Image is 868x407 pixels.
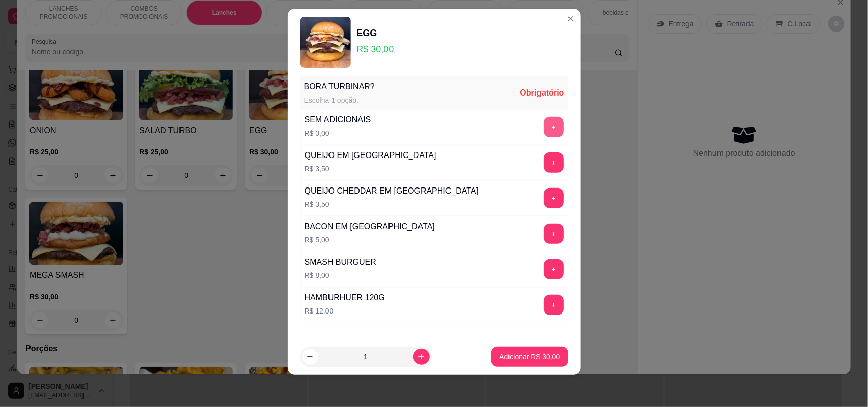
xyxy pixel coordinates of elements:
[302,349,318,365] button: decrease-product-quantity
[357,26,394,40] div: EGG
[305,149,436,162] div: QUEIJO EM [GEOGRAPHIC_DATA]
[544,295,564,315] button: add
[499,352,560,362] p: Adicionar R$ 30,00
[305,221,435,233] div: BACON EM [GEOGRAPHIC_DATA]
[305,128,371,138] p: R$ 0,00
[491,347,568,367] button: Adicionar R$ 30,00
[544,188,564,208] button: add
[304,81,375,93] div: BORA TURBINAR?
[357,42,394,56] p: R$ 30,00
[544,224,564,244] button: add
[413,349,430,365] button: increase-product-quantity
[305,114,371,126] div: SEM ADICIONAIS
[544,152,564,173] button: add
[544,117,564,137] button: add
[300,17,351,68] img: product-image
[305,185,479,197] div: QUEIJO CHEDDAR EM [GEOGRAPHIC_DATA]
[520,87,564,99] div: Obrigatório
[305,235,435,245] p: R$ 5,00
[544,259,564,279] button: add
[305,199,479,209] p: R$ 3,50
[305,306,385,316] p: R$ 12,00
[304,95,375,105] div: Escolha 1 opção.
[562,11,579,27] button: Close
[305,270,376,280] p: R$ 8,00
[305,256,376,268] div: SMASH BURGUER
[305,164,436,174] p: R$ 3,50
[305,292,385,304] div: HAMBURHUER 120G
